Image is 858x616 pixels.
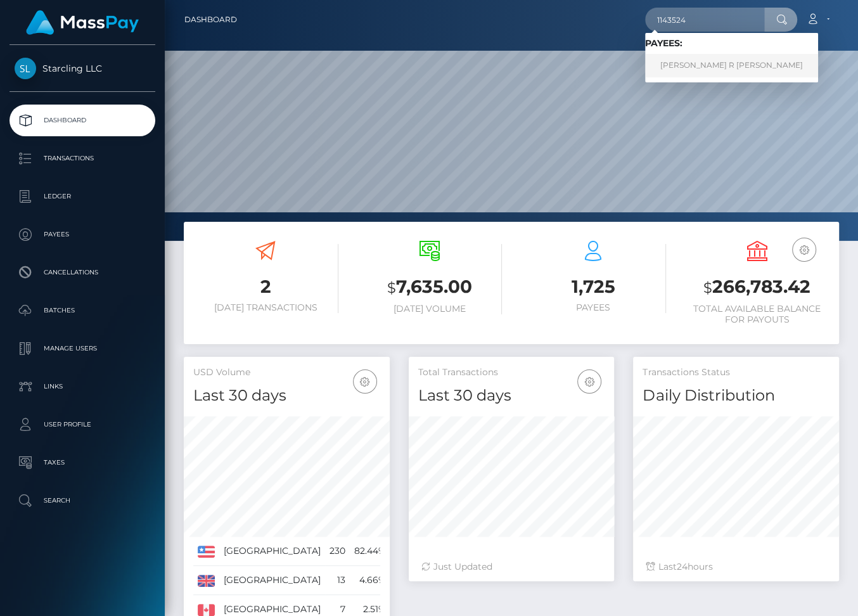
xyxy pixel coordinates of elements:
[703,279,712,297] small: $
[198,546,215,557] img: US.png
[387,279,396,297] small: $
[198,575,215,586] img: GB.png
[10,257,155,288] a: Cancellations
[15,187,150,206] p: Ledger
[10,409,155,440] a: User Profile
[184,6,237,33] a: Dashboard
[219,566,325,595] td: [GEOGRAPHIC_DATA]
[193,274,338,299] h3: 2
[10,105,155,136] a: Dashboard
[676,561,687,572] span: 24
[645,38,818,49] h6: Payees:
[645,8,764,32] input: Search...
[193,385,380,407] h4: Last 30 days
[15,58,36,79] img: Starcling LLC
[418,366,605,379] h5: Total Transactions
[15,263,150,282] p: Cancellations
[15,111,150,130] p: Dashboard
[350,537,390,566] td: 82.44%
[521,302,666,313] h6: Payees
[198,604,215,615] img: CA.png
[643,366,829,379] h5: Transactions Status
[15,149,150,168] p: Transactions
[10,143,155,174] a: Transactions
[15,415,150,434] p: User Profile
[10,333,155,364] a: Manage Users
[646,560,826,574] div: Last hours
[15,453,150,472] p: Taxes
[26,10,139,35] img: MassPay Logo
[325,566,350,595] td: 13
[325,537,350,566] td: 230
[357,304,503,314] h6: [DATE] Volume
[10,219,155,250] a: Payees
[643,385,829,407] h4: Daily Distribution
[193,366,380,379] h5: USD Volume
[10,63,155,74] span: Starcling LLC
[521,274,666,299] h3: 1,725
[15,225,150,244] p: Payees
[10,447,155,478] a: Taxes
[421,560,602,574] div: Just Updated
[10,295,155,326] a: Batches
[10,371,155,402] a: Links
[685,274,830,300] h3: 266,783.42
[418,385,605,407] h4: Last 30 days
[219,537,325,566] td: [GEOGRAPHIC_DATA]
[685,304,830,325] h6: Total Available Balance for Payouts
[193,302,338,313] h6: [DATE] Transactions
[645,54,818,77] a: [PERSON_NAME] R [PERSON_NAME]
[15,491,150,510] p: Search
[10,181,155,212] a: Ledger
[15,339,150,358] p: Manage Users
[15,301,150,320] p: Batches
[357,274,503,300] h3: 7,635.00
[350,566,390,595] td: 4.66%
[15,377,150,396] p: Links
[10,485,155,517] a: Search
